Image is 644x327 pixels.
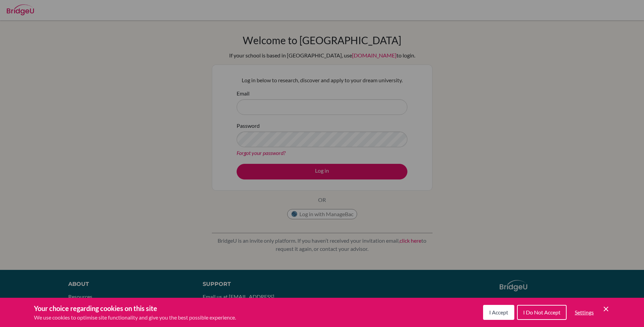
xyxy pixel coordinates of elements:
[34,303,236,313] h3: Your choice regarding cookies on this site
[575,309,594,315] span: Settings
[569,306,599,319] button: Settings
[483,305,514,320] button: I Accept
[34,313,236,322] p: We use cookies to optimise site functionality and give you the best possible experience.
[517,305,567,320] button: I Do Not Accept
[489,309,508,315] span: I Accept
[523,309,560,315] span: I Do Not Accept
[602,305,610,313] button: Save and close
